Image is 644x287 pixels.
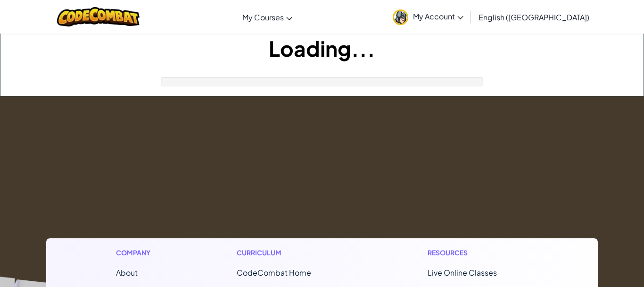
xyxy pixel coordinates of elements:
h1: Company [116,248,160,258]
a: English ([GEOGRAPHIC_DATA]) [474,4,594,30]
h1: Curriculum [237,248,351,258]
img: CodeCombat logo [57,7,140,26]
img: avatar [393,9,408,25]
span: English ([GEOGRAPHIC_DATA]) [479,12,589,22]
span: CodeCombat Home [237,268,311,278]
a: My Courses [238,4,297,30]
a: About [116,268,138,278]
h1: Resources [428,248,528,258]
a: My Account [388,2,468,32]
span: My Courses [242,12,284,22]
span: My Account [413,11,463,21]
a: Live Online Classes [428,268,497,278]
h1: Loading... [0,34,644,63]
